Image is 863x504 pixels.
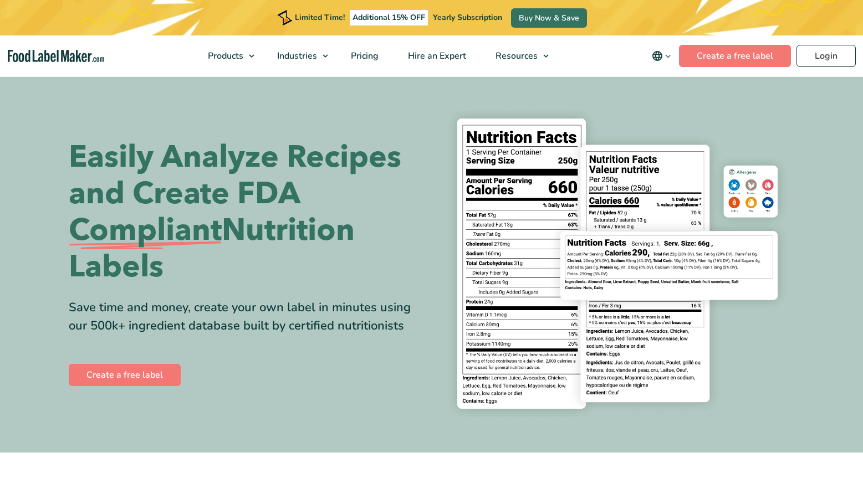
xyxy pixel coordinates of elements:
a: Buy Now & Save [511,8,587,28]
span: Hire an Expert [405,50,467,62]
div: Save time and money, create your own label in minutes using our 500k+ ingredient database built b... [69,299,423,335]
h1: Easily Analyze Recipes and Create FDA Nutrition Labels [69,139,423,285]
span: Yearly Subscription [433,12,502,23]
span: Limited Time! [295,12,345,23]
span: Additional 15% OFF [350,10,428,25]
a: Create a free label [679,45,791,67]
a: Products [193,35,260,76]
a: Industries [263,35,334,76]
a: Create a free label [69,364,181,386]
span: Industries [274,50,318,62]
a: Login [796,45,856,67]
span: Resources [492,50,539,62]
span: Compliant [69,212,222,249]
a: Hire an Expert [394,35,478,76]
a: Pricing [336,35,391,76]
span: Products [205,50,244,62]
span: Pricing [348,50,380,62]
a: Resources [481,35,554,76]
